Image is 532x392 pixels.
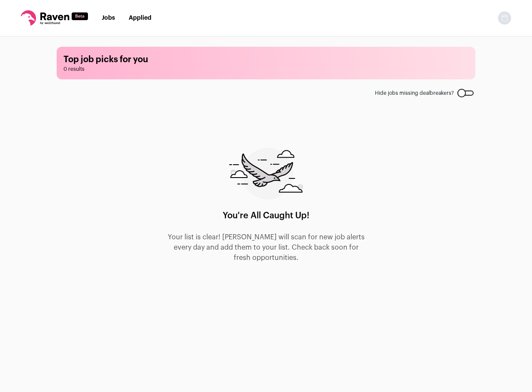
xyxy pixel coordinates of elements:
[498,11,511,25] button: Open dropdown
[375,90,454,96] span: Hide jobs missing dealbreakers?
[223,210,309,222] h1: You're All Caught Up!
[229,148,303,199] img: raven-searching-graphic-988e480d85f2d7ca07d77cea61a0e572c166f105263382683f1c6e04060d3bee.png
[63,66,469,72] span: 0 results
[498,11,511,25] img: nopic.png
[166,232,366,263] p: Your list is clear! [PERSON_NAME] will scan for new job alerts every day and add them to your lis...
[129,15,151,21] a: Applied
[63,54,469,66] h1: Top job picks for you
[102,15,115,21] a: Jobs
